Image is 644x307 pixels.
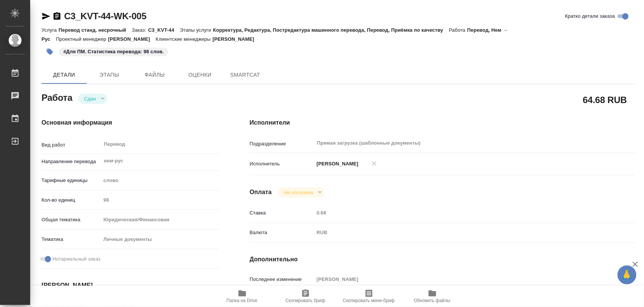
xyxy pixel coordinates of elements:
[101,233,219,246] div: Личные документы
[41,43,58,60] button: Добавить тэг
[41,177,101,184] p: Тарифные единицы
[180,27,213,33] p: Этапы услуги
[274,286,337,307] button: Скопировать бриф
[337,286,401,307] button: Скопировать мини-бриф
[278,187,324,197] div: Сдан
[52,255,100,263] span: Нотариальный заказ
[182,70,218,80] span: Оценки
[156,36,213,42] p: Клиентские менеджеры
[250,118,636,127] h4: Исполнители
[618,265,636,284] button: 🙏
[58,48,169,54] span: Для ПМ. Статистика перевода: 98 слов.
[286,298,325,303] span: Скопировать бриф
[41,118,220,127] h4: Основная информация
[583,93,627,106] h2: 64.68 RUB
[414,298,450,303] span: Обновить файлы
[101,213,219,226] div: Юридическая/Финансовая
[56,36,108,42] p: Проектный менеджер
[132,27,148,33] p: Заказ:
[52,12,61,21] button: Скопировать ссылку
[78,94,107,104] div: Сдан
[41,281,220,290] h4: [PERSON_NAME]
[314,160,358,168] p: [PERSON_NAME]
[46,70,82,80] span: Детали
[63,48,164,56] p: #Для ПМ. Статистика перевода: 98 слов.
[250,209,314,217] p: Ставка
[227,298,258,303] span: Папка на Drive
[449,27,467,33] p: Работа
[314,226,603,239] div: RUB
[250,140,314,148] p: Подразделение
[41,12,51,21] button: Скопировать ссылку для ЯМессенджера
[281,189,315,196] button: Не оплачена
[41,196,101,204] p: Кол-во единиц
[148,27,180,33] p: C3_KVT-44
[91,70,128,80] span: Этапы
[82,96,98,102] button: Сдан
[621,267,633,283] span: 🙏
[41,216,101,224] p: Общая тематика
[41,90,72,104] h2: Работа
[314,207,603,218] input: Пустое поле
[565,12,615,20] span: Кратко детали заказа
[58,27,132,33] p: Перевод станд. несрочный
[212,36,260,42] p: [PERSON_NAME]
[41,158,101,165] p: Направление перевода
[227,70,263,80] span: SmartCat
[64,11,146,21] a: C3_KVT-44-WK-005
[314,274,603,285] input: Пустое поле
[250,188,272,197] h4: Оплата
[41,27,58,33] p: Услуга
[250,276,314,283] p: Последнее изменение
[250,255,636,264] h4: Дополнительно
[250,229,314,236] p: Валюта
[250,160,314,168] p: Исполнитель
[101,174,219,187] div: слово
[41,236,101,243] p: Тематика
[213,27,449,33] p: Корректура, Редактура, Постредактура машинного перевода, Перевод, Приёмка по качеству
[343,298,395,303] span: Скопировать мини-бриф
[211,286,274,307] button: Папка на Drive
[108,36,156,42] p: [PERSON_NAME]
[41,141,101,149] p: Вид работ
[101,194,219,205] input: Пустое поле
[401,286,464,307] button: Обновить файлы
[137,70,173,80] span: Файлы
